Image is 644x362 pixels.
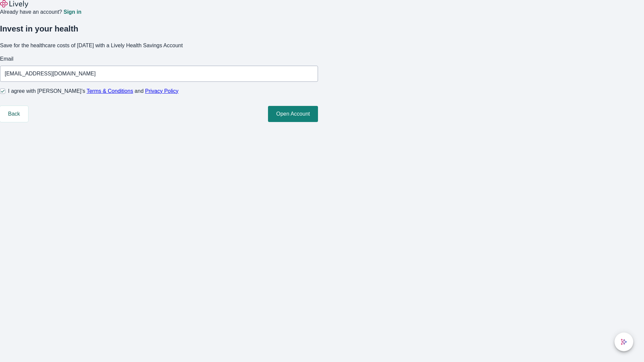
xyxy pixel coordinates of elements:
span: I agree with [PERSON_NAME]’s and [8,87,178,95]
a: Sign in [63,9,81,15]
svg: Lively AI Assistant [621,339,627,345]
a: Terms & Conditions [87,88,133,94]
button: chat [614,333,633,351]
button: Open Account [268,106,318,122]
a: Privacy Policy [145,88,179,94]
